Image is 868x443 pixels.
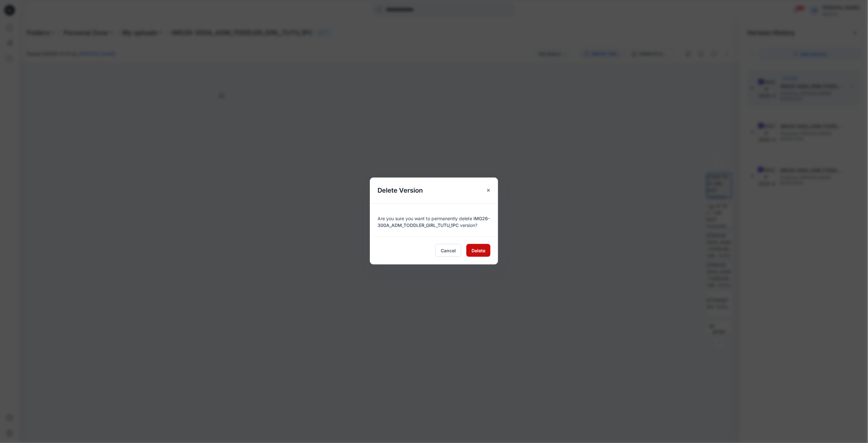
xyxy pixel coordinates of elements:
[483,185,494,196] button: Close
[378,216,490,228] span: IMG26-300A_ADM_TODDLER_GIRL_TUTU_1PC
[370,178,430,203] h5: Delete Version
[378,211,490,229] div: Are you sure you want to permanently delete version?
[441,247,456,254] span: Cancel
[472,247,485,254] span: Delete
[435,244,461,257] button: Cancel
[466,244,490,257] button: Delete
